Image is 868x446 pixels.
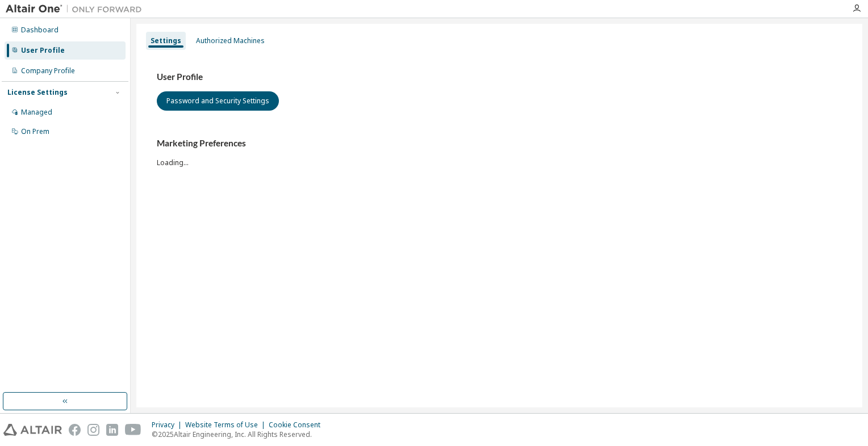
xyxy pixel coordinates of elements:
[157,91,279,111] button: Password and Security Settings
[6,3,148,15] img: Altair One
[7,88,68,97] div: License Settings
[151,36,181,45] div: Settings
[152,430,327,439] p: © 2025 Altair Engineering, Inc. All Rights Reserved.
[196,36,265,45] div: Authorized Machines
[69,424,81,436] img: facebook.svg
[157,138,842,167] div: Loading...
[87,424,99,436] img: instagram.svg
[157,138,842,149] h3: Marketing Preferences
[3,424,62,436] img: altair_logo.svg
[125,424,141,436] img: youtube.svg
[152,420,185,430] div: Privacy
[21,26,59,35] div: Dashboard
[21,66,75,75] div: Company Profile
[269,420,327,430] div: Cookie Consent
[21,108,52,117] div: Managed
[21,46,65,55] div: User Profile
[185,420,269,430] div: Website Terms of Use
[157,71,842,83] h3: User Profile
[21,127,49,136] div: On Prem
[106,424,118,436] img: linkedin.svg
